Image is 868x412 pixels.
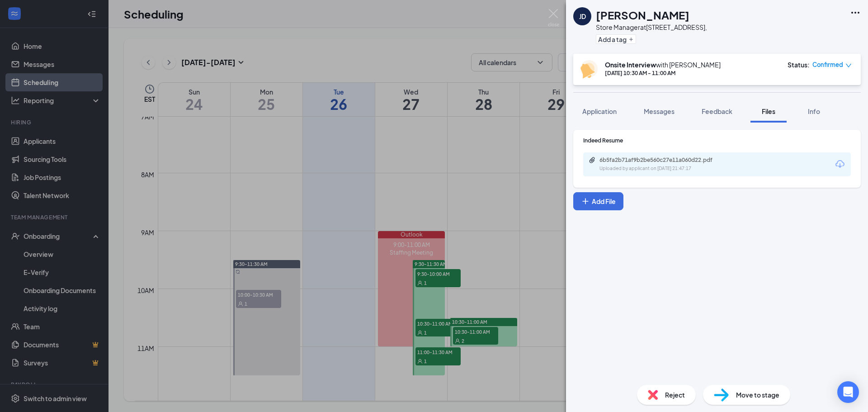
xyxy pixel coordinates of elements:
span: down [845,62,852,69]
svg: Ellipses [850,7,861,18]
span: Application [582,107,617,115]
div: Status : [788,60,810,69]
span: Feedback [702,107,732,115]
button: PlusAdd a tag [596,34,636,44]
span: Files [762,107,775,115]
svg: Plus [581,197,590,206]
svg: Paperclip [589,156,596,164]
span: Confirmed [812,60,843,69]
div: with [PERSON_NAME] [605,60,721,69]
div: [DATE] 10:30 AM - 11:00 AM [605,69,721,77]
button: Add FilePlus [573,192,623,210]
span: Reject [665,390,685,400]
b: Onsite Interview [605,61,656,69]
span: Messages [644,107,675,115]
div: Open Intercom Messenger [837,381,859,403]
div: JD [579,12,586,21]
span: Info [808,107,820,115]
div: Uploaded by applicant on [DATE] 21:47:17 [599,165,735,172]
div: Store Manager at [STREET_ADDRESS], [596,23,707,32]
svg: Download [835,159,845,170]
div: 6b5fa2b71af9b2be560c27e11a060d22.pdf [599,156,726,164]
h1: [PERSON_NAME] [596,7,689,23]
a: Paperclip6b5fa2b71af9b2be560c27e11a060d22.pdfUploaded by applicant on [DATE] 21:47:17 [589,156,735,172]
span: Move to stage [736,390,779,400]
svg: Plus [628,37,634,42]
div: Indeed Resume [583,137,851,144]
